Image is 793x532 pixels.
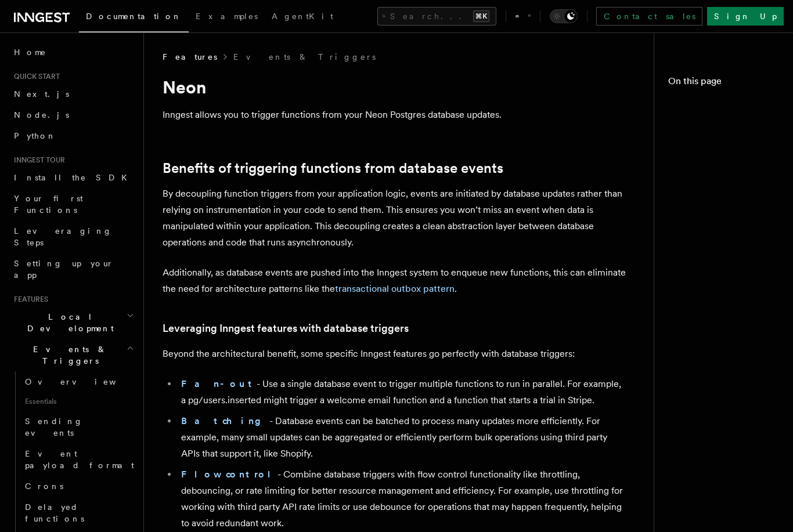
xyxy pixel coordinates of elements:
[20,443,136,476] a: Event payload format
[181,415,269,426] a: Batching
[675,457,779,501] a: Local development (coming soon)
[9,311,127,334] span: Local Development
[682,181,779,260] a: Leveraging Inngest features with database triggers
[20,411,136,443] a: Sending events
[675,260,779,292] a: How it works
[682,425,779,457] a: 3. Connecting
[707,7,784,26] a: Sign Up
[178,466,627,531] li: - Combine database triggers with flow control functionality like throttling, debouncing, or rate ...
[9,188,136,220] a: Your first Functions
[86,12,182,21] span: Documentation
[687,341,779,376] span: 1. Authorizing Inngest
[14,226,112,247] span: Leveraging Steps
[265,3,340,31] a: AgentKit
[163,51,217,63] span: Features
[680,265,779,288] span: How it works
[178,413,627,462] li: - Database events can be batched to process many updates more efficiently. For example, many smal...
[20,476,136,497] a: Crons
[163,265,627,297] p: Additionally, as database events are pushed into the Inngest system to enqueue new functions, thi...
[181,378,257,389] a: Fan-out
[9,104,136,125] a: Node.js
[14,131,56,140] span: Python
[680,297,779,332] span: Connecting Neon to Inngest
[20,392,136,411] span: Essentials
[25,482,63,491] span: Crons
[14,110,69,120] span: Node.js
[9,339,136,371] button: Events & Triggers
[272,12,333,21] span: AgentKit
[25,502,84,523] span: Delayed functions
[9,167,136,188] a: Install the SDK
[20,371,136,392] a: Overview
[675,114,779,181] a: Benefits of triggering functions from database events
[178,376,627,408] li: - Use a single database event to trigger multiple functions to run in parallel. For example, a pg...
[9,155,65,165] span: Inngest tour
[25,417,83,437] span: Sending events
[9,84,136,104] a: Next.js
[25,377,145,386] span: Overview
[9,72,60,81] span: Quick start
[687,186,785,255] span: Leveraging Inngest features with database triggers
[233,51,376,63] a: Events & Triggers
[14,46,46,58] span: Home
[9,343,127,367] span: Events & Triggers
[687,429,779,453] span: 3. Connecting
[596,7,702,26] a: Contact sales
[682,336,779,381] a: 1. Authorizing Inngest
[189,3,265,31] a: Examples
[9,306,136,339] button: Local Development
[163,107,627,123] p: Inngest allows you to trigger functions from your Neon Postgres database updates.
[14,259,114,280] span: Setting up your app
[79,3,189,32] a: Documentation
[673,97,708,109] span: Neon
[14,194,83,215] span: Your first Functions
[163,160,503,176] a: Benefits of triggering functions from database events
[14,173,134,182] span: Install the SDK
[550,9,578,23] button: Toggle dark mode
[163,77,627,97] h1: Neon
[196,12,258,21] span: Examples
[335,283,455,294] a: transactional outbox pattern
[682,381,779,425] a: 2. Enable logical replication
[473,10,489,22] kbd: ⌘K
[20,497,136,529] a: Delayed functions
[377,7,496,26] button: Search...⌘K
[675,292,779,336] a: Connecting Neon to Inngest
[9,42,136,63] a: Home
[680,118,779,176] span: Benefits of triggering functions from database events
[9,295,48,304] span: Features
[9,253,136,285] a: Setting up your app
[668,93,779,114] a: Neon
[181,469,277,480] a: Flow control
[14,89,69,99] span: Next.js
[9,220,136,253] a: Leveraging Steps
[9,125,136,146] a: Python
[163,186,627,251] p: By decoupling function triggers from your application logic, events are initiated by database upd...
[25,449,134,470] span: Event payload format
[163,346,627,362] p: Beyond the architectural benefit, some specific Inngest features go perfectly with database trigg...
[668,74,779,93] h4: On this page
[163,320,409,336] a: Leveraging Inngest features with database triggers
[687,385,779,420] span: 2. Enable logical replication
[680,462,779,497] span: Local development (coming soon)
